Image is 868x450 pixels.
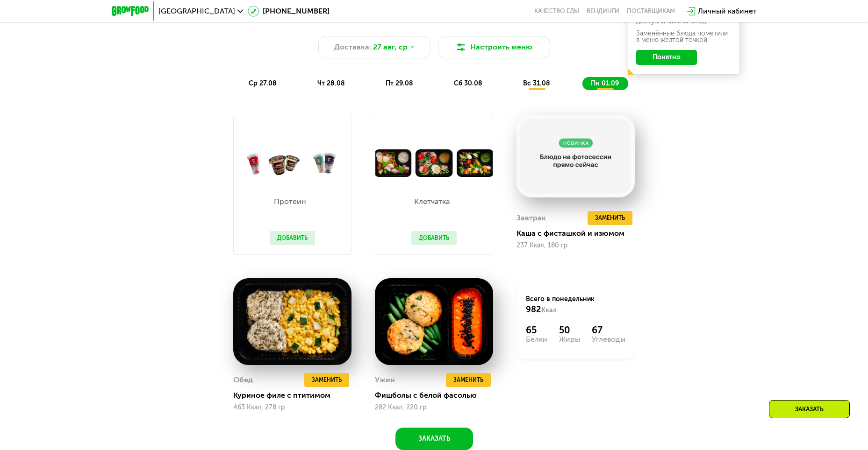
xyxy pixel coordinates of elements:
[411,198,452,205] p: Клетчатка
[534,7,579,15] a: Качество еды
[698,6,757,17] div: Личный кабинет
[270,231,315,245] button: Добавить
[158,7,235,15] span: [GEOGRAPHIC_DATA]
[454,79,482,87] span: сб 30.08
[588,211,632,225] button: Заменить
[249,79,277,87] span: ср 27.08
[516,242,635,249] div: 237 Ккал, 180 гр
[636,30,732,43] div: Заменённые блюда пометили в меню жёлтой точкой.
[592,324,625,336] div: 67
[373,42,408,53] span: 27 авг, ср
[559,336,580,343] div: Жиры
[304,373,349,387] button: Заменить
[386,79,413,87] span: пт 29.08
[595,213,625,223] span: Заменить
[233,404,352,411] div: 463 Ккал, 278 гр
[411,231,457,245] button: Добавить
[559,324,580,336] div: 50
[233,391,359,400] div: Куриное филе с птитимом
[317,79,345,87] span: чт 28.08
[270,198,310,205] p: Протеин
[769,400,850,418] div: Заказать
[526,304,541,315] span: 982
[526,336,547,343] div: Белки
[523,79,550,87] span: вс 31.08
[375,404,493,411] div: 282 Ккал, 220 гр
[636,12,732,25] div: В даты, выделенные желтым, доступна замена блюд.
[627,7,675,15] div: поставщикам
[591,79,619,87] span: пн 01.09
[541,306,557,314] span: Ккал
[453,375,483,385] span: Заменить
[526,295,625,315] div: Всего в понедельник
[395,428,473,450] button: Заказать
[375,391,501,400] div: Фишболы с белой фасолью
[375,373,395,387] div: Ужин
[334,42,371,53] span: Доставка:
[312,375,342,385] span: Заменить
[438,36,550,58] button: Настроить меню
[516,211,546,225] div: Завтрак
[587,7,619,15] a: Вендинги
[636,50,697,65] button: Понятно
[233,373,253,387] div: Обед
[526,324,547,336] div: 65
[446,373,491,387] button: Заменить
[248,6,330,17] a: [PHONE_NUMBER]
[592,336,625,343] div: Углеводы
[516,229,642,238] div: Каша с фисташкой и изюмом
